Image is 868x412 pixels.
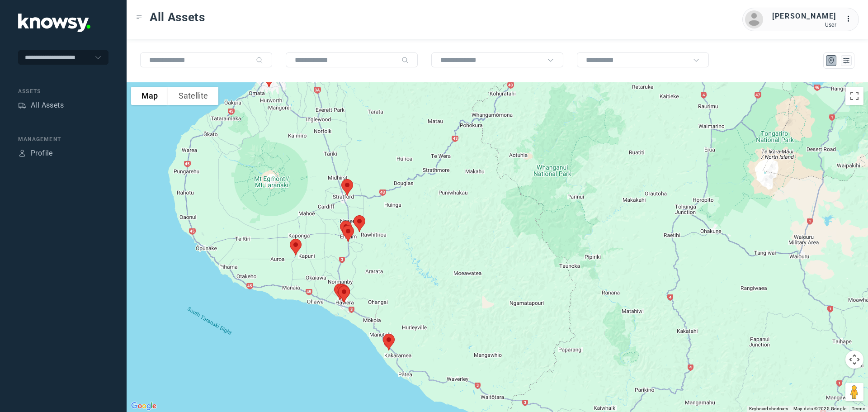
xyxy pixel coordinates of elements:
div: Toggle Menu [136,14,142,20]
div: : [845,14,856,26]
span: All Assets [150,9,205,25]
div: All Assets [31,100,64,111]
div: User [772,22,836,28]
a: ProfileProfile [18,148,53,159]
div: Profile [18,149,26,157]
div: Profile [31,148,53,159]
div: Management [18,135,108,143]
a: AssetsAll Assets [18,100,64,111]
tspan: ... [846,15,855,22]
div: Map [827,57,835,65]
div: Search [401,57,409,64]
button: Show street map [131,87,168,105]
a: Open this area in Google Maps (opens a new window) [129,400,159,412]
div: [PERSON_NAME] [772,11,836,22]
button: Keyboard shortcuts [749,406,788,412]
img: Google [129,400,159,412]
div: List [842,57,850,65]
span: Map data ©2025 Google [793,406,846,411]
button: Show satellite imagery [168,87,218,105]
img: Application Logo [18,14,90,32]
div: : [845,14,856,24]
div: Assets [18,101,26,109]
button: Drag Pegman onto the map to open Street View [845,383,863,401]
div: Assets [18,87,108,95]
button: Toggle fullscreen view [845,87,863,105]
button: Map camera controls [845,350,863,369]
div: Search [256,57,263,64]
img: avatar.png [745,10,763,28]
a: Terms (opens in new tab) [852,406,865,411]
